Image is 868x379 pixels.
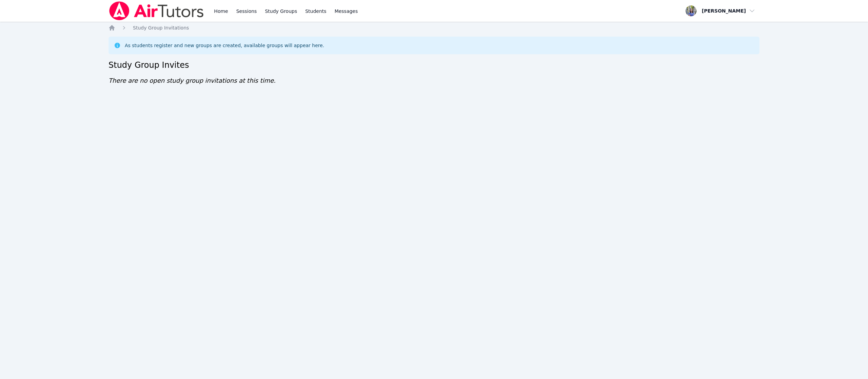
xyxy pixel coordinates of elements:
a: Study Group Invitations [133,24,189,31]
h2: Study Group Invites [108,60,759,71]
span: Messages [335,8,358,15]
img: Air Tutors [108,1,204,20]
nav: Breadcrumb [108,24,759,31]
span: There are no open study group invitations at this time. [108,77,276,84]
span: Study Group Invitations [133,25,189,31]
div: As students register and new groups are created, available groups will appear here. [125,42,324,49]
